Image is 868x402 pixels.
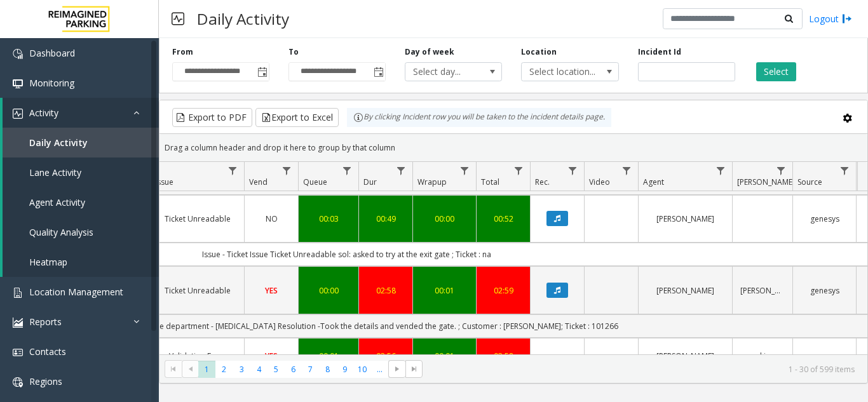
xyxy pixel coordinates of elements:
[29,77,74,89] span: Monitoring
[740,350,785,362] a: kj
[842,12,852,25] img: logout
[836,162,853,179] a: Source Filter Menu
[3,98,159,128] a: Activity
[250,361,268,378] span: Page 4
[233,361,250,378] span: Page 3
[3,128,159,157] a: Daily Activity
[339,162,356,179] a: Queue Filter Menu
[306,285,351,297] a: 00:00
[13,377,23,387] img: 'icon'
[405,63,482,81] span: Select day...
[363,177,377,187] span: Dur
[809,12,852,25] a: Logout
[589,177,610,187] span: Video
[29,375,62,387] span: Regions
[564,162,581,179] a: Rec. Filter Menu
[278,162,295,179] a: Vend Filter Menu
[371,63,385,81] span: Toggle popup
[252,213,290,225] a: NO
[224,162,241,179] a: Issue Filter Menu
[3,187,159,217] a: Agent Activity
[172,108,252,127] button: Export to PDF
[191,3,295,34] h3: Daily Activity
[484,213,522,225] a: 00:52
[29,316,62,328] span: Reports
[288,46,299,58] label: To
[303,177,327,187] span: Queue
[29,345,66,358] span: Contacts
[29,166,81,178] span: Lane Activity
[367,213,405,225] div: 00:49
[409,364,419,374] span: Go to the last page
[266,213,278,224] span: NO
[522,63,599,81] span: Select location...
[285,361,302,378] span: Page 6
[405,46,454,58] label: Day of week
[249,177,268,187] span: Vend
[252,350,290,362] a: YES
[801,350,848,362] a: genesys
[646,350,724,362] a: [PERSON_NAME]
[646,285,724,297] a: [PERSON_NAME]
[421,213,468,225] div: 00:00
[306,213,351,225] a: 00:03
[215,361,233,378] span: Page 2
[773,162,790,179] a: Parker Filter Menu
[510,162,527,179] a: Total Filter Menu
[306,350,351,362] a: 00:01
[158,350,236,362] a: Validation Error
[265,351,278,361] span: YES
[172,46,193,58] label: From
[265,285,278,296] span: YES
[354,361,371,378] span: Page 10
[618,162,635,179] a: Video Filter Menu
[367,350,405,362] div: 03:56
[159,137,867,159] div: Drag a column header and drop it here to group by that column
[13,79,23,89] img: 'icon'
[302,361,319,378] span: Page 7
[392,364,402,374] span: Go to the next page
[421,285,468,297] a: 00:01
[756,62,796,81] button: Select
[643,177,664,187] span: Agent
[158,213,236,225] a: Ticket Unreadable
[646,213,724,225] a: [PERSON_NAME]
[417,177,447,187] span: Wrapup
[535,177,550,187] span: Rec.
[29,226,93,238] span: Quality Analysis
[484,350,522,362] a: 03:58
[521,46,557,58] label: Location
[13,49,23,59] img: 'icon'
[29,196,85,208] span: Agent Activity
[740,285,785,297] a: [PERSON_NAME]
[13,347,23,358] img: 'icon'
[29,107,58,119] span: Activity
[13,109,23,119] img: 'icon'
[252,285,290,297] a: YES
[3,247,159,277] a: Heatmap
[801,285,848,297] a: genesys
[319,361,336,378] span: Page 8
[371,361,388,378] span: Page 11
[255,63,269,81] span: Toggle popup
[484,285,522,297] a: 02:59
[367,285,405,297] a: 02:58
[13,288,23,298] img: 'icon'
[29,256,67,268] span: Heatmap
[255,108,339,127] button: Export to Excel
[421,350,468,362] a: 00:01
[405,360,423,378] span: Go to the last page
[198,361,215,378] span: Page 1
[393,162,410,179] a: Dur Filter Menu
[3,217,159,247] a: Quality Analysis
[3,157,159,187] a: Lane Activity
[13,318,23,328] img: 'icon'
